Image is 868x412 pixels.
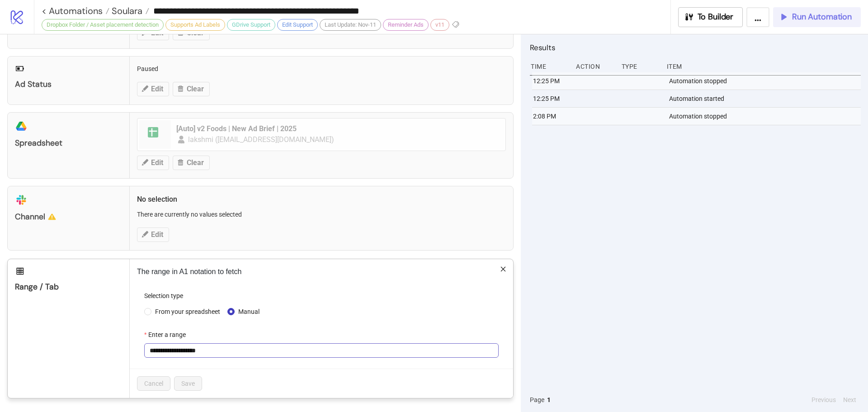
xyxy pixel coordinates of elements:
[809,395,839,405] button: Previous
[666,58,861,75] div: Item
[668,90,863,107] div: Automation started
[42,6,109,15] a: < Automations
[174,376,202,391] button: Save
[530,58,569,75] div: Time
[773,7,861,27] button: Run Automation
[144,343,499,358] input: Enter a range
[530,395,544,405] span: Page
[500,266,506,272] span: close
[42,19,164,31] div: Dropbox Folder / Asset placement detection
[320,19,381,31] div: Last Update: Nov-11
[109,6,149,15] a: Soulara
[621,58,660,75] div: Type
[668,72,863,90] div: Automation stopped
[746,7,769,27] button: ...
[532,72,571,90] div: 12:25 PM
[430,19,449,31] div: v11
[109,5,142,17] span: Soulara
[544,395,553,405] button: 1
[144,291,189,301] label: Selection type
[668,108,863,125] div: Automation stopped
[165,19,225,31] div: Supports Ad Labels
[678,7,743,27] button: To Builder
[151,307,224,317] span: From your spreadsheet
[235,307,263,317] span: Manual
[575,58,614,75] div: Action
[383,19,429,31] div: Reminder Ads
[792,12,852,22] span: Run Automation
[532,108,571,125] div: 2:08 PM
[532,90,571,107] div: 12:25 PM
[137,266,506,277] p: The range in A1 notation to fetch
[698,12,734,22] span: To Builder
[137,376,170,391] button: Cancel
[144,330,192,340] label: Enter a range
[840,395,859,405] button: Next
[227,19,275,31] div: GDrive Support
[15,282,122,292] div: Range / Tab
[277,19,318,31] div: Edit Support
[530,42,861,53] h2: Results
